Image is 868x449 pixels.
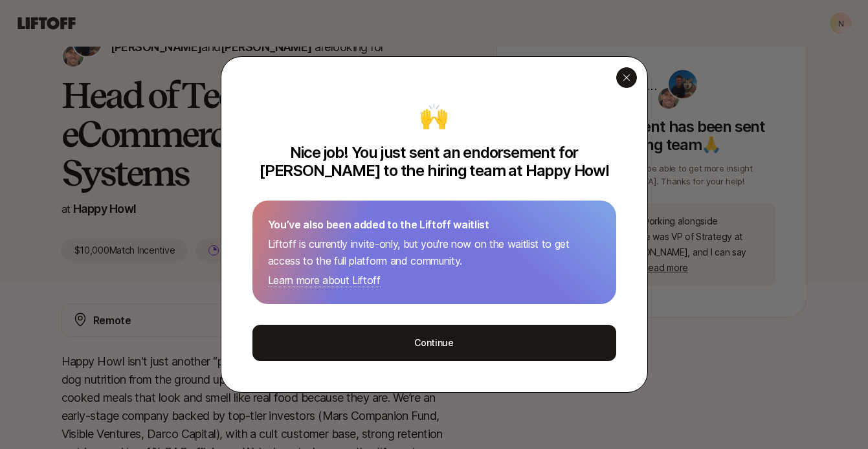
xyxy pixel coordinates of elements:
[419,98,449,133] div: 🙌
[252,144,616,180] p: Nice job! You just sent an endorsement for [PERSON_NAME] to the hiring team at Happy Howl
[268,235,601,269] p: Liftoff is currently invite-only, but you're now on the waitlist to get access to the full platfo...
[268,216,601,233] p: You’ve also been added to the Liftoff waitlist
[252,325,616,361] button: Continue
[268,274,381,287] a: Learn more about Liftoff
